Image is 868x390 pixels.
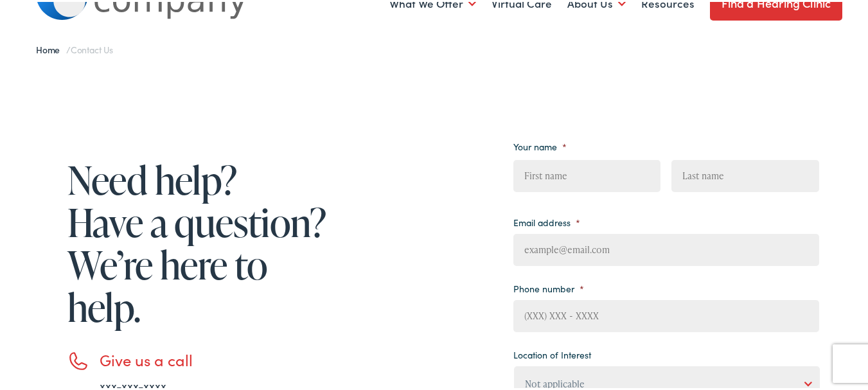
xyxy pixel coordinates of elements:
[513,215,580,226] label: Email address
[71,41,113,54] span: Contact Us
[513,232,819,264] input: example@email.com
[513,139,567,150] label: Your name
[36,41,113,54] span: /
[671,158,819,190] input: Last name
[36,41,66,54] a: Home
[513,281,584,292] label: Phone number
[513,158,660,190] input: First name
[67,157,331,326] h1: Need help? Have a question? We’re here to help.
[513,298,819,330] input: (XXX) XXX - XXXX
[100,349,331,368] h3: Give us a call
[513,347,591,359] label: Location of Interest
